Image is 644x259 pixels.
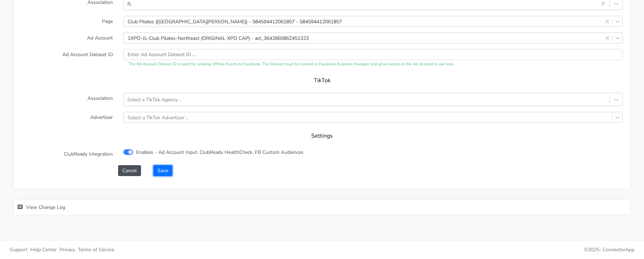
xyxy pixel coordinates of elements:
span: Help Center [30,246,57,253]
span: ConnectorApp [603,246,634,253]
label: Association [16,93,118,106]
span: View Change Log [26,204,65,211]
label: Enables - Ad Account Input, ClubReady HealthCheck, FB Custom Audiences [136,149,303,156]
label: Advertiser [16,112,118,123]
button: Cancel [118,165,141,176]
p: © 2025 - [327,246,635,253]
label: Ad Account [16,32,118,43]
h5: Settings [28,133,616,139]
div: The Ad Account Dataset ID is used for sending Offline Events to Facebook. The Dataset must be cre... [123,61,623,67]
span: Terms of Service [78,246,114,253]
input: Enter Ad Account Dataset ID ... [123,49,623,60]
label: Ad Account Dataset ID [16,49,118,67]
label: Page [16,16,118,27]
button: Save [153,165,172,176]
div: 1XPO-JL-Club Pilates-Northeast (ORIGINAL XPO CAP) - act_3642860862451323 [128,34,309,42]
span: Privacy [60,246,75,253]
div: Select a TikTok Advertiser .. [128,114,188,121]
div: Select a TikTok Agency .. [127,96,181,103]
div: Club Pilates ([GEOGRAPHIC_DATA][PERSON_NAME]) - 584594412061857 - 584594412061857 [128,18,342,25]
span: Support [10,246,27,253]
h5: TikTok [28,77,616,84]
label: ClubReady Integration [16,149,118,159]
